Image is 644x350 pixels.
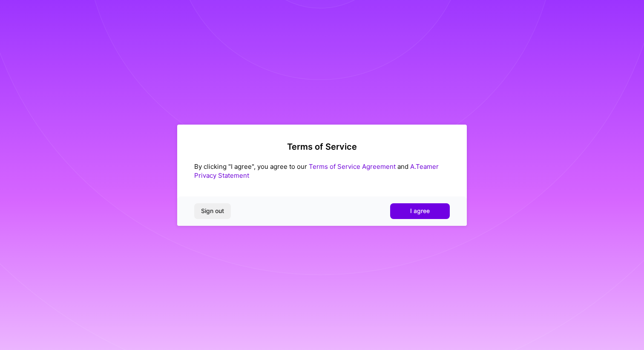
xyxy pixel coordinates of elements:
[194,162,450,180] div: By clicking "I agree", you agree to our and
[201,207,224,215] span: Sign out
[309,162,396,171] a: Terms of Service Agreement
[390,203,450,219] button: I agree
[410,207,430,215] span: I agree
[194,142,450,152] h2: Terms of Service
[194,203,231,219] button: Sign out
